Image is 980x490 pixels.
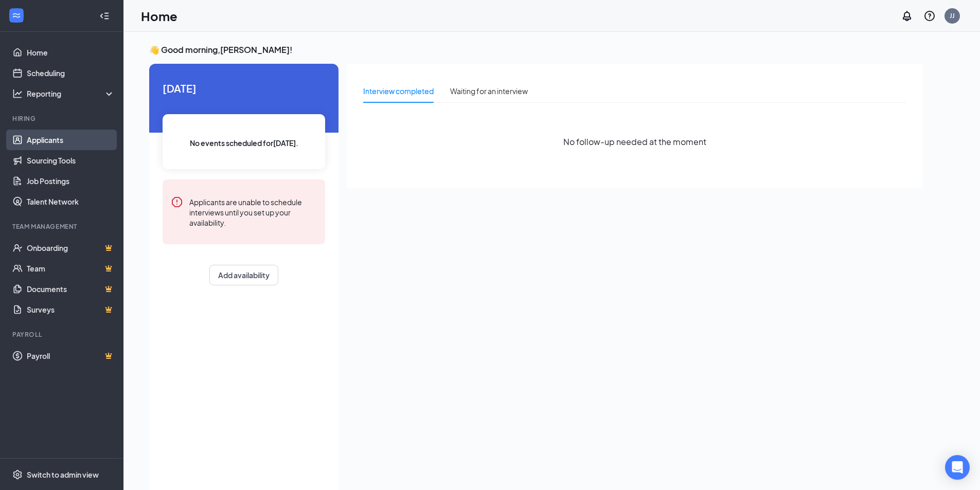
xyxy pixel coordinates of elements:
[27,238,115,258] a: OnboardingCrown
[12,222,113,231] div: Team Management
[27,469,99,480] div: Switch to admin view
[209,265,278,285] button: Add availability
[901,10,913,22] svg: Notifications
[163,80,325,96] span: [DATE]
[363,85,434,97] div: Interview completed
[189,196,317,228] div: Applicants are unable to schedule interviews until you set up your availability.
[27,42,115,63] a: Home
[11,10,22,21] svg: WorkstreamLogo
[27,88,115,99] div: Reporting
[171,196,183,208] svg: Error
[923,10,936,22] svg: QuestionInfo
[190,137,298,149] span: No events scheduled for [DATE] .
[12,330,113,339] div: Payroll
[27,171,115,191] a: Job Postings
[27,299,115,320] a: SurveysCrown
[99,11,110,21] svg: Collapse
[12,114,113,123] div: Hiring
[27,130,115,150] a: Applicants
[450,85,528,97] div: Waiting for an interview
[27,279,115,299] a: DocumentsCrown
[27,63,115,83] a: Scheduling
[12,469,23,480] svg: Settings
[27,258,115,279] a: TeamCrown
[563,135,706,148] span: No follow-up needed at the moment
[27,150,115,171] a: Sourcing Tools
[141,7,177,25] h1: Home
[27,191,115,212] a: Talent Network
[27,346,115,366] a: PayrollCrown
[149,44,923,56] h3: 👋 Good morning, [PERSON_NAME] !
[945,455,970,480] div: Open Intercom Messenger
[12,88,23,99] svg: Analysis
[950,11,955,20] div: JJ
